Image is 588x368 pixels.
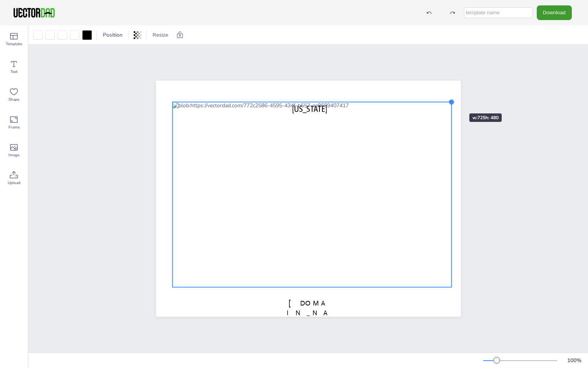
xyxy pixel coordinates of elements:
[464,7,533,18] input: template name
[8,96,19,103] span: Shape
[12,7,56,19] img: VectorDad-1.png
[8,152,19,158] span: Image
[150,29,171,41] button: Resize
[537,5,572,20] button: Download
[287,299,330,327] span: [DOMAIN_NAME]
[6,41,22,47] span: Template
[8,124,20,130] span: Frame
[101,31,124,39] span: Position
[565,357,583,364] div: 100 %
[469,113,502,122] div: w: 725 h: 480
[8,180,20,186] span: Upload
[10,69,18,75] span: Text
